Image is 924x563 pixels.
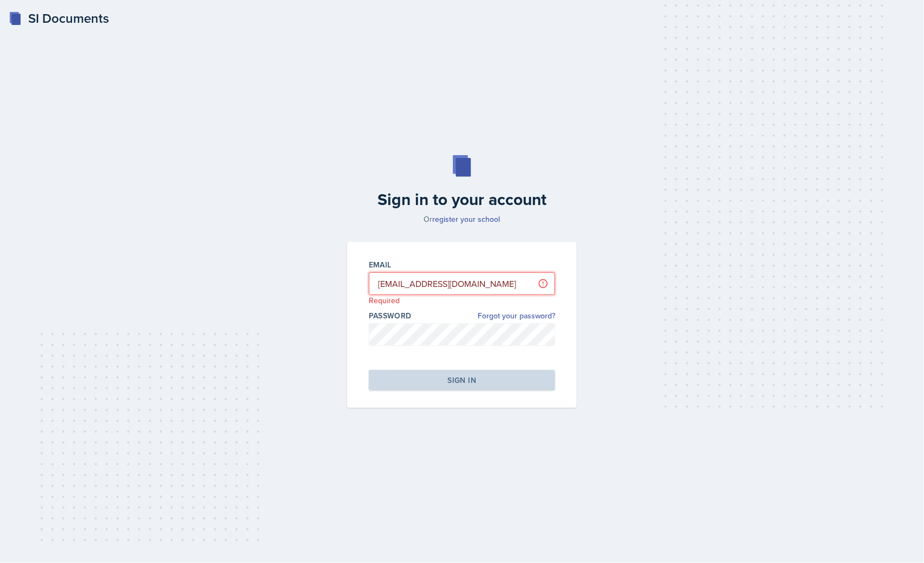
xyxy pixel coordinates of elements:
[341,214,583,225] p: Or
[341,190,583,209] h2: Sign in to your account
[369,259,392,270] label: Email
[433,214,500,225] a: register your school
[369,272,555,295] input: Email
[478,310,555,322] a: Forgot your password?
[448,375,476,386] div: Sign in
[9,9,109,28] a: SI Documents
[369,310,412,321] label: Password
[369,295,555,306] p: Required
[369,370,555,391] button: Sign in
